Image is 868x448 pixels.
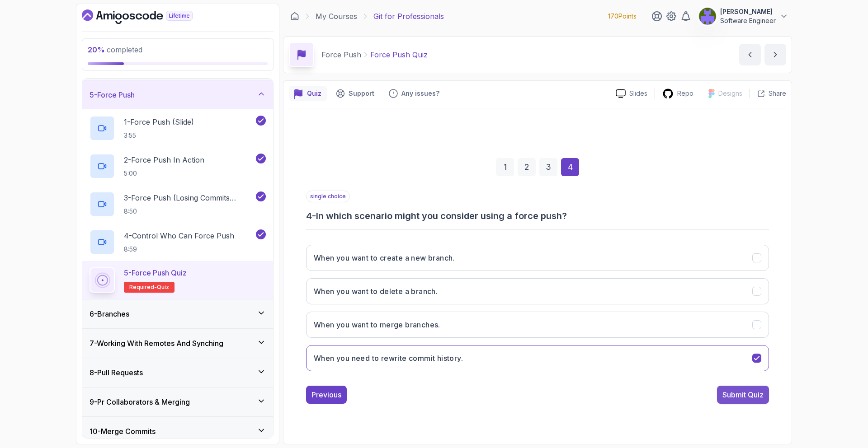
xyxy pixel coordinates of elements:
[82,80,273,109] button: 5-Force Push
[722,389,764,400] div: Submit Quiz
[349,89,374,98] p: Support
[124,117,194,127] p: 1 - Force Push (Slide)
[306,278,769,304] button: When you want to delete a branch.
[655,88,701,99] a: Repo
[314,353,463,364] h3: When you need to rewrite commit history.
[124,245,234,254] p: 8:59
[699,8,716,25] img: user profile image
[764,44,786,65] button: next content
[750,89,786,98] button: Share
[90,426,156,437] h3: 10 - Merge Commits
[629,89,647,98] p: Slides
[330,86,380,101] button: Support button
[90,229,266,255] button: 4-Control Who Can Force Push8:59
[157,284,169,291] span: quiz
[698,7,788,25] button: user profile image[PERSON_NAME]Software Engineer
[306,210,769,222] h3: 4 - In which scenario might you consider using a force push?
[124,207,254,216] p: 8:50
[561,158,579,176] div: 4
[82,9,213,24] a: Dashboard
[90,191,266,217] button: 3-Force Push (Losing Commits Example)8:50
[720,16,776,25] p: Software Engineer
[370,49,428,60] p: Force Push Quiz
[739,44,761,65] button: previous content
[401,89,439,98] p: Any issues?
[306,345,769,371] button: When you need to rewrite commit history.
[90,89,135,100] h3: 5 - Force Push
[608,12,637,21] p: 170 Points
[373,11,444,22] p: Git for Professionals
[306,312,769,338] button: When you want to merge branches.
[769,89,786,98] p: Share
[129,284,157,291] span: Required-
[124,230,234,241] p: 4 - Control Who Can Force Push
[539,158,557,176] div: 3
[720,7,776,16] p: [PERSON_NAME]
[90,116,266,141] button: 1-Force Push (Slide)3:55
[306,245,769,271] button: When you want to create a new branch.
[718,89,742,98] p: Designs
[88,45,142,54] span: completed
[314,319,440,330] h3: When you want to merge branches.
[90,367,143,378] h3: 8 - Pull Requests
[314,286,438,297] h3: When you want to delete a branch.
[124,169,204,178] p: 5:00
[306,386,347,404] button: Previous
[82,358,273,387] button: 8-Pull Requests
[124,267,187,278] p: 5 - Force Push Quiz
[90,308,129,319] h3: 6 - Branches
[609,89,655,98] a: Slides
[124,131,194,140] p: 3:55
[383,86,445,101] button: Feedback button
[82,417,273,446] button: 10-Merge Commits
[290,12,299,21] a: Dashboard
[717,386,769,404] button: Submit Quiz
[82,299,273,328] button: 6-Branches
[307,89,321,98] p: Quiz
[321,49,361,60] p: Force Push
[496,158,514,176] div: 1
[677,89,693,98] p: Repo
[90,338,223,349] h3: 7 - Working With Remotes And Synching
[82,387,273,416] button: 9-Pr Collaborators & Merging
[90,154,266,179] button: 2-Force Push In Action5:00
[124,192,254,203] p: 3 - Force Push (Losing Commits Example)
[518,158,536,176] div: 2
[82,329,273,358] button: 7-Working With Remotes And Synching
[314,252,455,263] h3: When you want to create a new branch.
[90,267,266,293] button: 5-Force Push QuizRequired-quiz
[90,397,190,407] h3: 9 - Pr Collaborators & Merging
[124,154,204,165] p: 2 - Force Push In Action
[289,86,327,101] button: quiz button
[306,191,350,202] p: single choice
[316,11,357,22] a: My Courses
[88,45,105,54] span: 20 %
[311,389,341,400] div: Previous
